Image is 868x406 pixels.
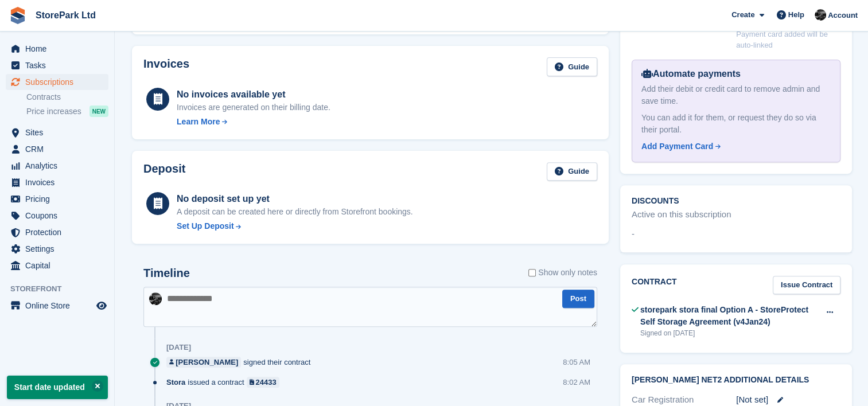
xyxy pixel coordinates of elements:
div: Set Up Deposit [177,220,234,232]
a: menu [6,298,108,314]
div: Signed on [DATE] [640,328,819,338]
button: Post [562,290,594,309]
div: Add Payment Card [641,140,713,153]
img: Ryan Mulcahy [149,292,162,305]
div: NEW [89,106,108,117]
a: menu [6,124,108,140]
div: Invoices are generated on their billing date. [177,101,330,114]
div: No invoices available yet [177,88,330,101]
span: Help [788,9,804,21]
img: Ryan Mulcahy [815,9,826,21]
h2: Invoices [143,57,189,76]
div: Add their debit or credit card to remove admin and save time. [641,83,831,107]
a: menu [6,241,108,257]
a: menu [6,141,108,157]
span: Home [25,41,94,57]
a: Guide [547,57,597,76]
input: Show only notes [528,267,536,279]
span: Sites [25,124,94,140]
h2: Timeline [143,267,190,280]
a: menu [6,74,108,90]
a: StorePark Ltd [31,6,100,25]
label: Show only notes [528,267,597,279]
a: Price increases NEW [26,105,108,118]
div: You can add it for them, or request they do so via their portal. [641,112,831,136]
span: Storefront [10,283,114,295]
a: Issue Contract [773,276,840,295]
h2: Deposit [143,162,185,181]
a: Learn More [177,116,330,128]
div: 24433 [256,377,277,388]
div: No deposit set up yet [177,192,413,206]
div: Automate payments [641,67,831,81]
p: Start date updated [7,376,108,399]
span: Subscriptions [25,74,94,90]
span: Analytics [25,158,94,174]
div: 8:02 AM [563,377,590,388]
span: Stora [166,377,185,388]
span: Protection [25,224,94,240]
div: [PERSON_NAME] [176,357,238,368]
a: [PERSON_NAME] [166,357,241,368]
a: Set Up Deposit [177,220,413,232]
a: menu [6,174,108,190]
span: Tasks [25,57,94,73]
a: menu [6,158,108,174]
a: Guide [547,162,597,181]
div: Learn More [177,116,220,128]
h2: [PERSON_NAME] Net2 Additional Details [632,376,840,385]
a: menu [6,57,108,73]
span: Capital [25,257,94,274]
span: Account [828,10,858,21]
p: A deposit can be created here or directly from Storefront bookings. [177,206,413,218]
div: issued a contract [166,377,285,388]
a: Add Payment Card [641,140,826,153]
h2: Contract [632,276,677,295]
span: - [632,228,635,241]
div: storepark stora final Option A - StoreProtect Self Storage Agreement (v4Jan24) [640,304,819,328]
a: menu [6,191,108,207]
div: [DATE] [166,343,191,352]
span: Online Store [25,298,94,314]
span: Price increases [26,106,81,117]
div: Active on this subscription [632,208,731,221]
a: menu [6,257,108,274]
h2: Discounts [632,197,840,206]
span: CRM [25,141,94,157]
p: Payment card added will be auto-linked [736,29,840,51]
span: Invoices [25,174,94,190]
span: Settings [25,241,94,257]
span: Coupons [25,208,94,224]
img: stora-icon-8386f47178a22dfd0bd8f6a31ec36ba5ce8667c1dd55bd0f319d3a0aa187defe.svg [9,7,26,24]
div: 8:05 AM [563,357,590,368]
a: menu [6,224,108,240]
a: menu [6,41,108,57]
a: 24433 [247,377,279,388]
a: menu [6,208,108,224]
a: Contracts [26,92,108,103]
span: Create [731,9,754,21]
a: Preview store [95,299,108,313]
span: Pricing [25,191,94,207]
div: signed their contract [166,357,316,368]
